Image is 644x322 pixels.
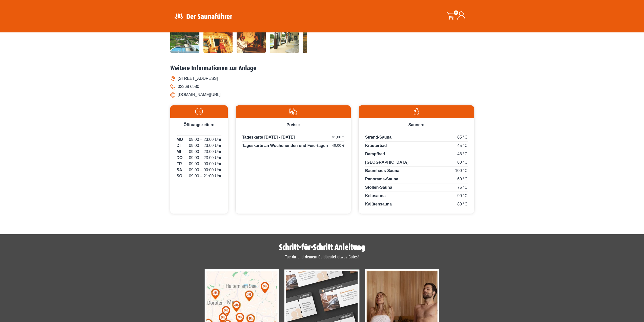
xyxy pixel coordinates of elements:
[238,108,348,115] img: Preise-weiss.svg
[170,91,474,99] li: [DOMAIN_NAME][URL]
[170,64,474,72] h2: Weitere Informationen zur Anlage
[455,168,467,174] span: 100 °C
[177,167,182,173] span: SA
[177,149,181,155] span: MI
[365,143,387,148] span: Kräuterbad
[177,155,183,161] span: DO
[173,243,471,251] h1: Schritt-für-Schritt Anleitung
[173,254,471,260] p: Tue dir und deinem Geldbeutel etwas Gutes!
[365,202,392,206] span: Kajütensauna
[408,123,424,127] span: Saunen:
[189,173,221,179] span: 09:00 – 21:00 Uhr
[454,10,458,15] span: 0
[457,201,467,207] span: 80 °C
[286,123,300,127] span: Preise:
[189,167,221,173] span: 09:00 – 00:00 Uhr
[177,137,183,143] span: MO
[189,143,221,149] span: 09:00 – 23:00 Uhr
[365,168,399,173] span: Baumhaus-Sauna
[332,143,344,148] span: 46,00 €
[189,137,221,143] span: 09:00 – 23:00 Uhr
[183,123,214,127] span: Öffnungszeiten:
[457,176,467,182] span: 60 °C
[177,143,181,149] span: DI
[332,134,344,140] span: 41,00 €
[365,177,398,181] span: Panorama-Sauna
[457,193,467,199] span: 90 °C
[177,173,182,179] span: SO
[365,135,391,139] span: Strand-Sauna
[242,143,344,149] p: Tageskarte an Wochenenden und Feiertagen
[457,184,467,191] span: 75 °C
[457,143,467,149] span: 45 °C
[242,134,344,142] p: Tageskarte [DATE] - [DATE]
[173,108,225,115] img: Uhr-weiss.svg
[189,161,221,167] span: 09:00 – 00:00 Uhr
[177,161,182,167] span: FR
[189,155,221,161] span: 09:00 – 23:00 Uhr
[189,149,221,155] span: 09:00 – 23:00 Uhr
[361,108,471,115] img: Flamme-weiss.svg
[365,194,386,198] span: Kelosauna
[170,74,474,83] li: [STREET_ADDRESS]
[365,185,392,190] span: Stollen-Sauna
[457,151,467,157] span: 48 °C
[170,83,474,91] li: 02368 6980
[457,159,467,165] span: 80 °C
[365,160,408,164] span: [GEOGRAPHIC_DATA]
[365,152,385,156] span: Dampfbad
[457,134,467,140] span: 85 °C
